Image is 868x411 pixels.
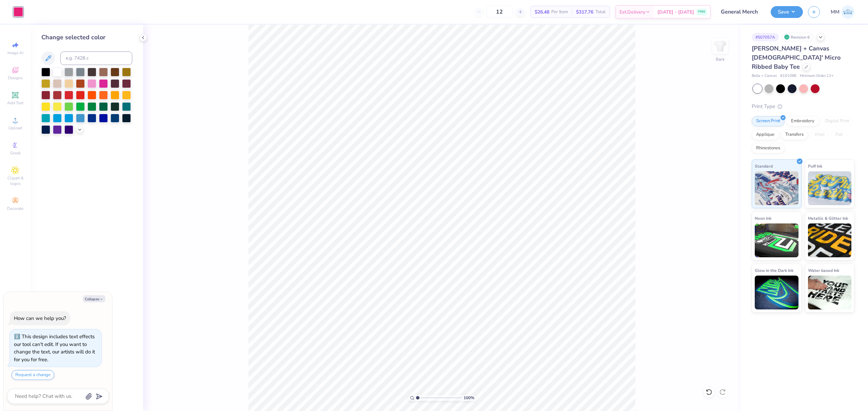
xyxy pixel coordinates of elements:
span: $26.48 [535,8,549,16]
span: Metallic & Glitter Ink [808,215,848,222]
a: MM [831,5,854,19]
img: Glow in the Dark Ink [755,276,798,309]
div: Change selected color [41,33,132,42]
div: Applique [752,130,779,140]
img: Puff Ink [808,171,852,205]
span: Minimum Order: 12 + [800,73,834,79]
span: $317.76 [576,8,593,16]
div: Rhinestones [752,143,785,153]
img: Mariah Myssa Salurio [841,5,854,19]
div: Transfers [781,130,808,140]
span: Clipart & logos [3,175,27,186]
input: – – [486,6,513,18]
span: 100 % [463,395,474,401]
div: Vinyl [810,130,829,140]
div: Revision 6 [782,33,813,41]
input: Untitled Design [716,5,766,19]
div: This design includes text effects our tool can't edit. If you want to change the text, our artist... [14,333,95,363]
span: Total [595,8,606,16]
span: Est. Delivery [619,8,645,16]
span: Glow in the Dark Ink [755,267,793,274]
span: Add Text [7,100,23,106]
div: # 507057A [752,33,779,41]
span: Water based Ink [808,267,839,274]
div: Digital Print [821,116,854,126]
button: Request a change [12,370,54,380]
img: Back [713,39,727,53]
span: MM [831,8,840,16]
span: # 1010BE [780,73,796,79]
div: Screen Print [752,116,785,126]
button: Collapse [83,295,105,302]
span: [PERSON_NAME] + Canvas [DEMOGRAPHIC_DATA]' Micro Ribbed Baby Tee [752,44,841,71]
span: Standard [755,163,773,170]
span: Greek [10,150,21,156]
span: Designs [8,75,23,81]
span: Neon Ink [755,215,771,222]
div: Foil [831,130,847,140]
span: Bella + Canvas [752,73,777,79]
span: Image AI [7,50,23,56]
span: [DATE] - [DATE] [657,8,694,16]
span: Per Item [551,8,568,16]
span: FREE [698,9,705,14]
div: Back [716,56,725,62]
span: Upload [8,125,22,131]
div: How can we help you? [14,315,66,322]
img: Metallic & Glitter Ink [808,223,852,257]
img: Neon Ink [755,223,798,257]
input: e.g. 7428 c [60,51,132,65]
span: Puff Ink [808,163,822,170]
img: Standard [755,171,798,205]
div: Embroidery [787,116,819,126]
div: Print Type [752,103,854,110]
img: Water based Ink [808,276,852,309]
span: Decorate [7,206,23,211]
button: Save [771,6,803,18]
